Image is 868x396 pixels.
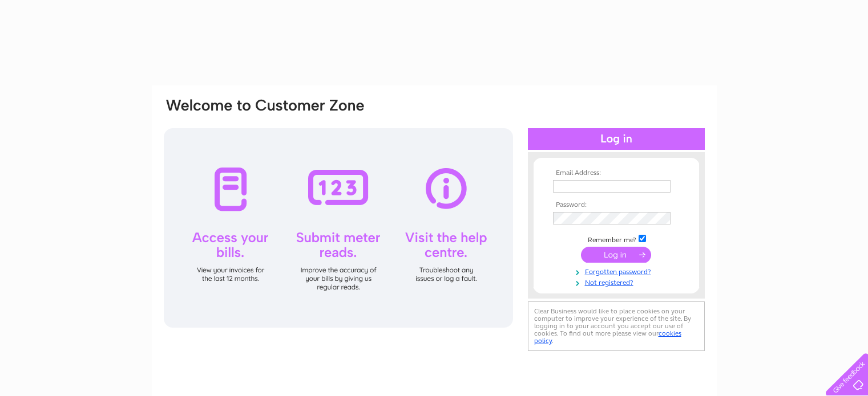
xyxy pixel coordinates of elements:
th: Email Address: [550,169,683,177]
a: Forgotten password? [553,266,683,276]
input: Submit [581,247,651,263]
a: cookies policy [534,329,681,345]
a: Not registered? [553,276,683,287]
th: Password: [550,201,683,209]
div: Clear Business would like to place cookies on your computer to improve your experience of the sit... [528,301,705,351]
td: Remember me? [550,233,683,244]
